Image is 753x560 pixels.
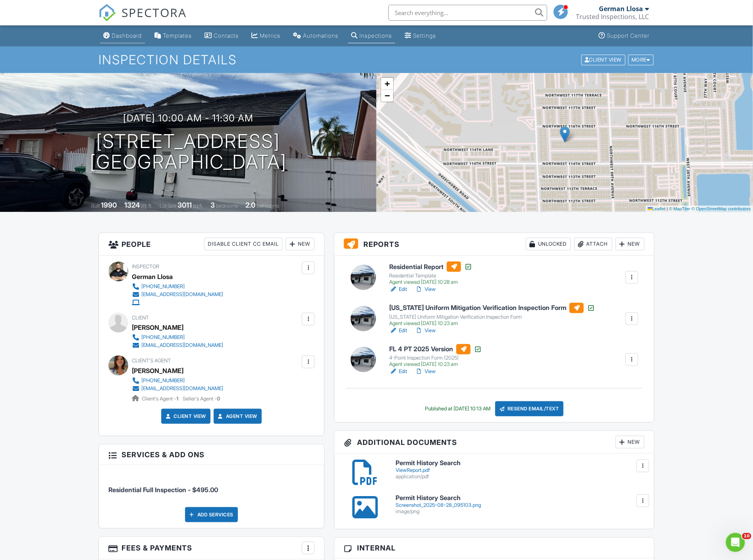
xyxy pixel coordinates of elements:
h6: Permit History Search [396,495,645,502]
div: New [286,238,315,250]
h1: [STREET_ADDRESS] [GEOGRAPHIC_DATA] [90,131,287,173]
li: Service: Residential Full Inspection [108,471,315,500]
a: View [415,327,436,335]
div: [PHONE_NUMBER] [141,377,185,384]
div: Support Center [607,32,650,39]
a: Client View [581,56,627,62]
div: German Llosa [132,271,173,283]
a: Contacts [201,29,242,43]
a: Dashboard [100,29,145,43]
a: Leaflet [648,206,666,211]
a: [EMAIL_ADDRESS][DOMAIN_NAME] [132,385,223,393]
h6: Residential Report [389,262,472,272]
a: Permit History Search Screenshot_2025-08-28_095103.png image/png [396,495,645,515]
span: Client's Agent - [142,396,180,402]
a: FL 4 PT 2025 Version 4-Point Inspection Form (2025) Agent viewed [DATE] 10:23 am [389,344,482,368]
div: Dashboard [112,32,142,39]
a: Automations (Basic) [290,29,342,43]
div: Client View [581,54,626,65]
span: Lot Size [160,203,176,209]
div: New [616,238,645,250]
span: sq. ft. [141,203,152,209]
span: sq.ft. [193,203,203,209]
h3: Fees & Payments [99,537,324,560]
div: 3 [210,201,215,209]
a: View [415,368,436,375]
div: 2.0 [245,201,255,209]
span: + [385,79,390,89]
span: Client [132,315,149,321]
a: Agent View [216,412,257,420]
a: Client View [164,412,206,420]
a: Inspections [348,29,395,43]
a: [EMAIL_ADDRESS][DOMAIN_NAME] [132,291,223,298]
input: Search everything... [388,5,547,21]
span: | [667,206,668,211]
a: [PHONE_NUMBER] [132,283,223,291]
div: Disable Client CC Email [204,238,282,250]
a: [PERSON_NAME] [132,365,183,377]
a: Permit History Search ViewReport.pdf application/pdf [396,460,645,480]
div: 1324 [124,201,140,209]
span: 10 [742,533,751,539]
div: Resend Email/Text [495,401,564,416]
div: [EMAIL_ADDRESS][DOMAIN_NAME] [141,385,223,392]
a: Edit [389,285,407,293]
a: Settings [402,29,439,43]
span: bathrooms [257,203,279,209]
a: Zoom out [381,90,393,102]
span: Seller's Agent - [183,396,220,402]
a: Edit [389,368,407,375]
div: Inspections [359,32,392,39]
div: Agent viewed [DATE] 10:28 am [389,279,472,285]
div: German Llosa [599,5,643,13]
a: Zoom in [381,78,393,90]
div: Unlocked [526,238,571,250]
div: 3011 [178,201,192,209]
div: Contacts [214,32,239,39]
div: Metrics [260,32,280,39]
a: © MapTiler [669,206,691,211]
h3: Reports [334,233,654,256]
a: [US_STATE] Uniform Mitigation Verification Inspection Form [US_STATE] Uniform Mitigation Verifica... [389,303,595,327]
h3: Additional Documents [334,431,654,454]
div: [PERSON_NAME] [132,321,183,333]
div: Residential Template [389,273,472,279]
a: Templates [151,29,195,43]
div: 1990 [101,201,117,209]
div: image/png [396,508,645,515]
div: Add Services [185,507,238,522]
h3: Services & Add ons [99,445,324,465]
strong: 0 [217,396,220,402]
span: Residential Full Inspection - $495.00 [108,486,218,494]
div: ViewReport.pdf [396,467,645,473]
span: SPECTORA [122,4,187,21]
a: Residential Report Residential Template Agent viewed [DATE] 10:28 am [389,262,472,285]
div: Agent viewed [DATE] 10:23 am [389,361,482,368]
div: [EMAIL_ADDRESS][DOMAIN_NAME] [141,342,223,348]
div: application/pdf [396,473,645,480]
div: Templates [163,32,192,39]
a: [PHONE_NUMBER] [132,333,223,341]
strong: 1 [176,396,178,402]
div: Agent viewed [DATE] 10:23 am [389,320,595,327]
div: More [628,54,654,65]
img: Marker [560,126,570,142]
img: The Best Home Inspection Software - Spectora [98,4,116,21]
div: 4-Point Inspection Form (2025) [389,355,482,361]
div: Settings [413,32,436,39]
div: Automations [303,32,338,39]
div: [EMAIL_ADDRESS][DOMAIN_NAME] [141,291,223,298]
div: [US_STATE] Uniform Mitigation Verification Inspection Form [389,314,595,320]
iframe: Intercom live chat [726,533,745,552]
a: Support Center [596,29,653,43]
h6: Permit History Search [396,460,645,467]
div: [PHONE_NUMBER] [141,334,185,341]
div: Attach [574,238,612,250]
a: Edit [389,327,407,335]
span: Built [91,203,100,209]
a: [PHONE_NUMBER] [132,377,223,385]
div: Trusted Inspections, LLC [576,13,649,21]
h3: [DATE] 10:00 am - 11:30 am [123,113,253,123]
